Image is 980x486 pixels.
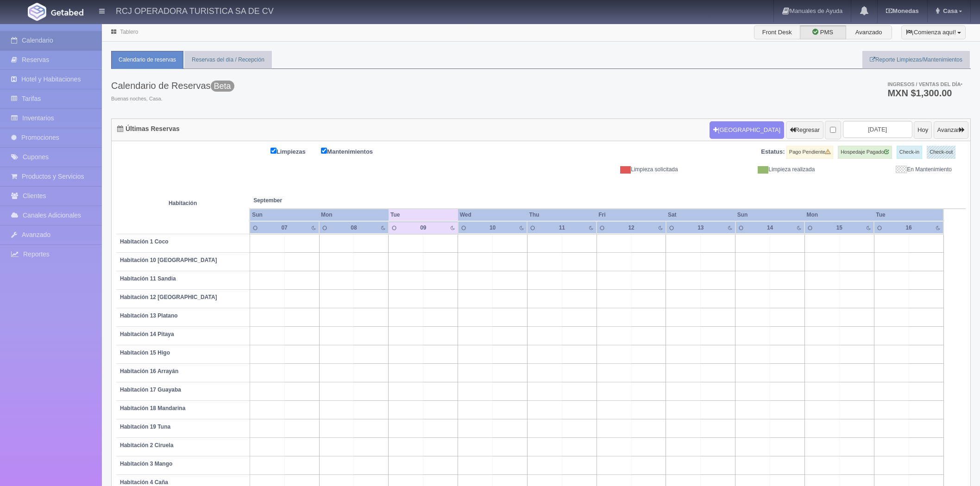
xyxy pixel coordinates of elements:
th: Thu [527,209,597,221]
label: Check-out [927,146,955,159]
span: September [253,197,385,205]
input: Limpiezas [270,148,276,154]
a: Calendario de reservas [111,51,183,69]
th: Mon [804,209,874,221]
div: Limpieza solicitada [548,166,685,174]
b: Habitación 14 Pitaya [120,331,174,337]
h3: Calendario de Reservas [111,81,234,91]
input: Mantenimientos [321,148,327,154]
b: Habitación 15 Higo [120,349,170,356]
b: Habitación 2 Ciruela [120,442,173,449]
button: Regresar [786,121,823,139]
div: 16 [898,224,920,232]
b: Habitación 17 Guayaba [120,386,181,393]
b: Habitación 12 [GEOGRAPHIC_DATA] [120,294,217,300]
b: Habitación 18 Mandarina [120,405,185,411]
div: En Mantenimiento [822,166,959,174]
b: Habitación 11 Sandia [120,275,176,282]
label: Front Desk [754,25,800,39]
div: 14 [759,224,781,232]
b: Habitación 3 Mango [120,461,172,467]
h4: RCJ OPERADORA TURISTICA SA DE CV [116,5,274,16]
div: 11 [551,224,573,232]
label: Pago Pendiente [786,146,833,159]
th: Tue [874,209,943,221]
img: Getabed [51,9,83,16]
img: Getabed [28,3,46,21]
div: 13 [690,224,712,232]
b: Habitación 1 Coco [120,238,169,245]
button: Hoy [914,121,932,139]
a: Reservas del día / Recepción [184,51,272,69]
button: Avanzar [934,121,968,139]
div: 10 [482,224,503,232]
b: Habitación 4 Caña [120,479,168,486]
h4: Últimas Reservas [117,125,180,132]
div: 15 [829,224,850,232]
h3: MXN $1,300.00 [887,88,962,98]
div: 12 [621,224,642,232]
span: Casa [941,7,957,14]
label: Mantenimientos [321,146,387,156]
label: Hospedaje Pagado [838,146,892,159]
strong: Habitación [169,200,197,207]
th: Tue [389,209,458,221]
button: ¡Comienza aquí! [901,25,966,39]
div: 07 [274,224,295,232]
div: 08 [343,224,365,232]
span: Ingresos / Ventas del día [887,81,962,87]
b: Habitación 19 Tuna [120,424,170,430]
label: Check-in [897,146,922,159]
div: 09 [413,224,434,232]
th: Sun [735,209,805,221]
th: Sat [666,209,735,221]
span: Buenas noches, Casa. [111,95,234,103]
a: Reporte Limpiezas/Mantenimientos [862,51,970,69]
th: Sun [250,209,319,221]
label: PMS [800,25,846,39]
b: Habitación 13 Platano [120,312,178,319]
th: Fri [597,209,666,221]
b: Habitación 10 [GEOGRAPHIC_DATA] [120,257,217,263]
a: Tablero [120,29,138,35]
div: Limpieza realizada [685,166,822,174]
label: Limpiezas [270,146,320,156]
label: Estatus: [761,148,785,156]
label: Avanzado [846,25,892,39]
b: Monedas [886,7,918,14]
th: Mon [319,209,389,221]
b: Habitación 16 Arrayán [120,368,178,374]
span: Beta [211,81,234,92]
th: Wed [458,209,528,221]
button: [GEOGRAPHIC_DATA] [710,121,784,139]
